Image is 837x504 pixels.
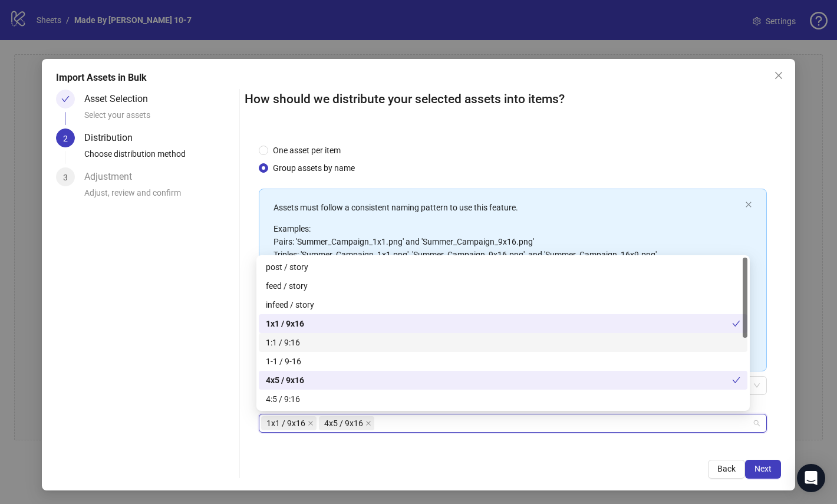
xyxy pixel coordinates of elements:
[84,147,235,167] div: Choose distribution method
[308,420,314,426] span: close
[324,417,363,430] span: 4x5 / 9x16
[266,336,740,349] div: 1:1 / 9:16
[84,186,235,206] div: Adjust, review and confirm
[732,376,740,384] span: check
[261,416,317,430] span: 1x1 / 9x16
[266,355,740,368] div: 1-1 / 9-16
[259,371,747,390] div: 4x5 / 9x16
[774,71,783,80] span: close
[266,279,740,292] div: feed / story
[732,319,740,328] span: check
[717,464,736,473] span: Back
[319,416,374,430] span: 4x5 / 9x16
[84,129,142,147] div: Distribution
[84,167,141,186] div: Adjustment
[259,295,747,314] div: infeed / story
[769,66,788,85] button: Close
[754,464,772,473] span: Next
[745,460,781,479] button: Next
[266,417,305,430] span: 1x1 / 9x16
[273,222,740,261] p: Examples: Pairs: 'Summer_Campaign_1x1.png' and 'Summer_Campaign_9x16.png' Triples: 'Summer_Campai...
[268,144,345,157] span: One asset per item
[259,258,747,276] div: post / story
[266,393,740,406] div: 4:5 / 9:16
[266,374,732,387] div: 4x5 / 9x16
[61,95,70,103] span: check
[84,108,235,129] div: Select your assets
[266,317,732,330] div: 1x1 / 9x16
[266,261,740,274] div: post / story
[259,333,747,352] div: 1:1 / 9:16
[708,460,745,479] button: Back
[245,90,781,109] h2: How should we distribute your selected assets into items?
[63,173,68,182] span: 3
[365,420,371,426] span: close
[745,201,752,209] button: close
[266,298,740,311] div: infeed / story
[259,352,747,371] div: 1-1 / 9-16
[797,464,825,492] div: Open Intercom Messenger
[268,162,360,174] span: Group assets by name
[259,276,747,295] div: feed / story
[63,134,68,143] span: 2
[273,201,740,214] p: Assets must follow a consistent naming pattern to use this feature.
[56,71,781,85] div: Import Assets in Bulk
[259,314,747,333] div: 1x1 / 9x16
[84,90,157,108] div: Asset Selection
[259,390,747,409] div: 4:5 / 9:16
